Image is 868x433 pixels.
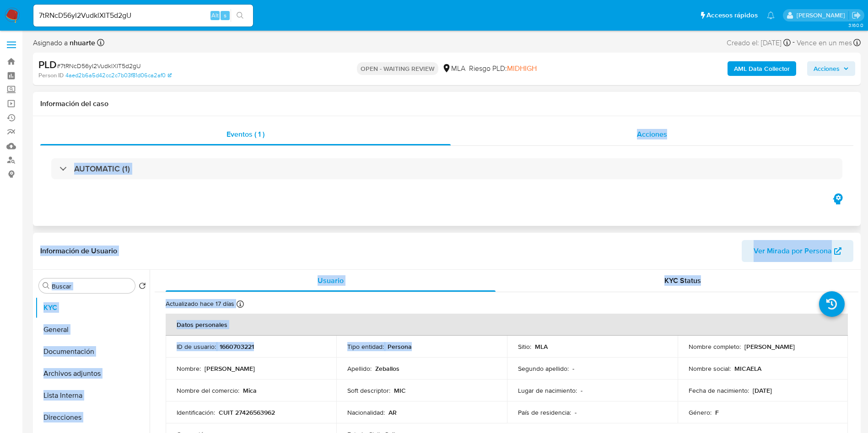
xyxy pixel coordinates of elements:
a: 4aed2b6a5d42cc2c7b03f81d06ca2af0 [65,71,172,80]
button: AML Data Collector [728,61,796,76]
span: MIDHIGH [507,63,537,74]
th: Datos personales [166,314,848,336]
p: Nacionalidad : [347,408,385,417]
p: Nombre social : [689,364,731,373]
p: OPEN - WAITING REVIEW [357,62,438,75]
p: Persona [388,342,412,351]
span: s [224,11,226,20]
p: MICAELA [734,364,761,373]
h1: Información de Usuario [40,246,117,256]
span: - [793,37,795,49]
p: Nombre : [177,364,201,373]
button: Volver al orden por defecto [139,282,146,292]
button: Acciones [807,61,855,76]
p: Zeballos [375,364,399,373]
input: Buscar usuario o caso... [33,10,253,21]
h1: Información del caso [40,99,853,108]
p: - [575,408,577,417]
span: Acciones [637,129,667,139]
button: Archivos adjuntos [35,363,150,385]
p: País de residencia : [518,408,571,417]
p: Actualizado hace 17 días [166,299,234,308]
button: General [35,319,150,341]
b: nhuarte [68,37,95,48]
p: Nombre del comercio : [177,386,239,395]
input: Buscar [52,282,131,290]
p: Segundo apellido : [518,364,569,373]
div: Creado el: [DATE] [727,37,791,49]
button: search-icon [231,9,249,22]
span: Accesos rápidos [706,11,758,20]
span: Riesgo PLD: [469,64,537,74]
p: Soft descriptor : [347,386,390,395]
span: Eventos ( 1 ) [226,129,264,139]
b: Person ID [38,71,64,80]
p: Nombre completo : [689,342,741,351]
p: [DATE] [753,386,772,395]
p: 1660703221 [220,342,254,351]
span: KYC Status [664,275,701,286]
b: AML Data Collector [734,61,790,76]
span: # 7tRNcD56yI2VudklXIT5d2gU [57,61,141,70]
div: MLA [442,64,465,74]
p: F [715,408,719,417]
span: Vence en un mes [797,38,852,48]
span: Ver Mirada por Persona [754,240,832,262]
p: [PERSON_NAME] [205,364,255,373]
button: KYC [35,297,150,319]
p: Identificación : [177,408,215,417]
h3: AUTOMATIC (1) [74,164,130,174]
p: valeria.duch@mercadolibre.com [797,11,848,20]
p: Mica [243,386,257,395]
button: Lista Interna [35,385,150,406]
p: MLA [535,342,548,351]
div: AUTOMATIC (1) [51,158,842,179]
span: Usuario [318,275,344,286]
p: [PERSON_NAME] [744,342,795,351]
b: PLD [38,57,57,72]
span: Acciones [814,61,840,76]
p: Género : [689,408,712,417]
button: Documentación [35,341,150,363]
p: - [581,386,582,395]
p: - [572,364,574,373]
button: Direcciones [35,406,150,428]
p: Fecha de nacimiento : [689,386,749,395]
a: Notificaciones [767,11,775,19]
p: Tipo entidad : [347,342,384,351]
button: Buscar [43,282,50,289]
p: AR [388,408,397,417]
p: CUIT 27426563962 [219,408,275,417]
span: Alt [211,11,219,20]
p: MIC [394,386,406,395]
span: Asignado a [33,38,95,48]
p: ID de usuario : [177,342,216,351]
button: Ver Mirada por Persona [742,240,853,262]
a: Salir [852,11,861,20]
p: Apellido : [347,364,372,373]
p: Sitio : [518,342,531,351]
p: Lugar de nacimiento : [518,386,577,395]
